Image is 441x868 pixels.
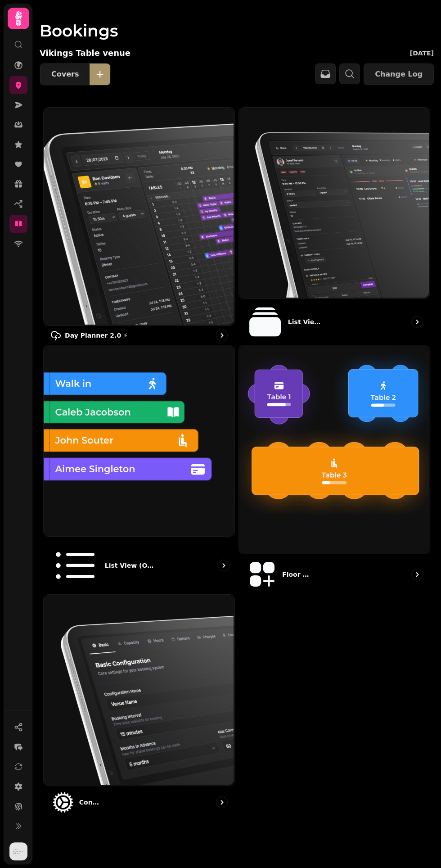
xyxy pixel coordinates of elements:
button: Covers [40,63,90,85]
button: User avatar [8,842,29,860]
span: Change Log [375,71,423,78]
img: List View 2.0 ⚡ (New) [238,107,429,298]
p: Covers [51,71,79,78]
p: List view (Old - going soon) [105,561,154,570]
img: Configuration [43,594,234,785]
img: List view (Old - going soon) [43,344,234,535]
svg: go to [219,561,228,570]
a: Day Planner 2.0 ⚡Day Planner 2.0 ⚡ [43,107,235,341]
img: User avatar [9,842,27,860]
p: List View 2.0 ⚡ (New) [288,317,325,326]
a: ConfigurationConfiguration [43,594,235,815]
a: Floor Plans (beta)Floor Plans (beta) [238,345,430,591]
a: List View 2.0 ⚡ (New)List View 2.0 ⚡ (New) [238,107,430,341]
p: Day Planner 2.0 ⚡ [65,331,128,340]
svg: go to [217,798,226,807]
a: List view (Old - going soon)List view (Old - going soon) [43,345,235,591]
p: Floor Plans (beta) [282,570,313,579]
p: Vikings Table venue [40,47,130,59]
svg: go to [217,331,226,340]
img: Day Planner 2.0 ⚡ [43,107,234,325]
p: [DATE] [410,49,434,58]
button: Change Log [364,63,434,85]
svg: go to [413,570,422,579]
p: Configuration [79,798,103,807]
img: Floor Plans (beta) [238,344,429,553]
svg: go to [413,317,422,326]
